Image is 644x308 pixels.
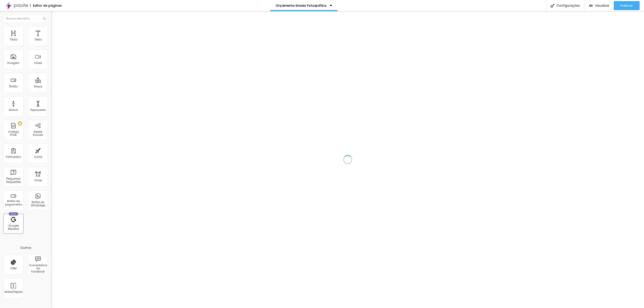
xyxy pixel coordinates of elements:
div: Imagem [7,61,19,65]
div: Google Reviews [4,224,22,231]
button: Publicar [614,1,640,10]
div: Título [10,38,17,41]
div: Código HTML [4,130,22,137]
div: Botão do WhatsApp [29,201,47,207]
div: Texto [34,38,42,41]
div: Redes Sociais [29,130,47,137]
div: Mapa [34,85,42,88]
div: Timer [34,179,42,182]
div: Perguntas frequentes [4,177,22,184]
div: Vídeo [34,61,42,65]
p: Orçamento Ensaio Fotográfico [276,4,326,7]
div: Antes/Depois [4,290,22,293]
img: Icone [551,4,554,8]
div: Comentários do Facebook [29,264,47,273]
img: Icone [43,17,46,20]
input: Buscar elemento [3,15,48,23]
img: view-1.svg [589,4,593,8]
div: Espaçador [30,108,46,112]
div: Botão [9,85,18,88]
div: CRM [10,267,17,270]
div: Novo [9,212,18,215]
span: Publicar [621,4,633,7]
div: Botão de pagamento [4,200,22,206]
span: Visualizar [595,4,609,7]
div: Divisor [9,108,18,112]
div: Formulário [6,155,21,158]
div: Editor de páginas [30,4,62,7]
div: Ícone [34,155,42,158]
button: Visualizar [585,1,614,10]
